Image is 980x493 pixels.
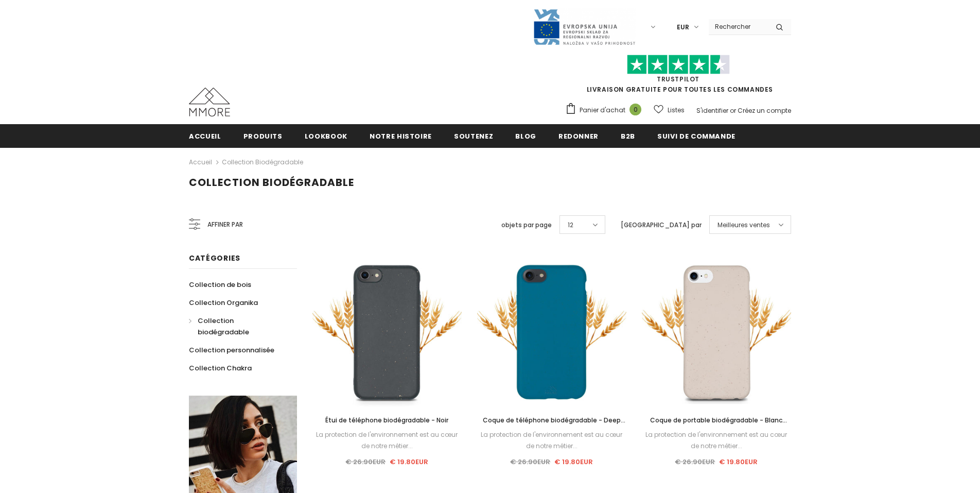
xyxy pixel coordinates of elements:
a: Accueil [189,156,212,168]
span: Collection de bois [189,280,251,290]
div: La protection de l'environnement est au cœur de notre métier... [312,429,462,452]
span: € 19.80EUR [719,457,758,467]
span: soutenez [454,131,493,141]
span: 12 [568,220,573,230]
a: B2B [621,124,635,147]
div: La protection de l'environnement est au cœur de notre métier... [477,429,626,452]
a: TrustPilot [657,75,699,83]
span: B2B [621,131,635,141]
a: Suivi de commande [657,124,736,147]
span: Panier d'achat [580,105,625,115]
span: Listes [668,105,685,115]
input: Search Site [709,19,768,34]
span: Coque de téléphone biodégradable - Deep Sea Blue [483,416,625,436]
span: EUR [677,22,689,32]
a: Listes [654,101,685,119]
a: Étui de téléphone biodégradable - Noir [312,415,462,426]
span: € 19.80EUR [554,457,593,467]
span: Notre histoire [370,131,432,141]
a: Accueil [189,124,221,147]
a: Notre histoire [370,124,432,147]
span: Accueil [189,131,221,141]
a: soutenez [454,124,493,147]
span: Catégories [189,253,240,263]
a: Collection biodégradable [189,312,286,341]
img: Javni Razpis [533,8,636,46]
a: Lookbook [305,124,347,147]
span: Collection biodégradable [189,175,354,190]
span: 0 [629,104,641,115]
span: Collection personnalisée [189,345,274,355]
img: Cas MMORE [189,88,230,116]
a: Collection de bois [189,276,251,294]
a: Javni Razpis [533,22,636,31]
a: Panier d'achat 0 [565,103,646,118]
span: Coque de portable biodégradable - Blanc naturel [650,416,787,436]
label: [GEOGRAPHIC_DATA] par [621,220,702,230]
a: Collection Chakra [189,359,252,377]
a: Blog [515,124,536,147]
span: Meilleures ventes [717,220,770,230]
a: Coque de téléphone biodégradable - Deep Sea Blue [477,415,626,426]
span: € 19.80EUR [390,457,428,467]
label: objets par page [501,220,552,230]
img: Faites confiance aux étoiles pilotes [627,55,730,75]
a: S'identifier [696,106,728,115]
span: or [730,106,736,115]
span: € 26.90EUR [510,457,550,467]
a: Produits [243,124,283,147]
a: Collection personnalisée [189,341,274,359]
span: Produits [243,131,283,141]
a: Coque de portable biodégradable - Blanc naturel [642,415,791,426]
a: Collection Organika [189,294,258,312]
a: Collection biodégradable [222,158,303,166]
a: Redonner [558,124,599,147]
div: La protection de l'environnement est au cœur de notre métier... [642,429,791,452]
span: LIVRAISON GRATUITE POUR TOUTES LES COMMANDES [565,59,791,94]
span: Lookbook [305,131,347,141]
span: € 26.90EUR [345,457,386,467]
span: Étui de téléphone biodégradable - Noir [325,416,448,424]
span: Suivi de commande [657,131,736,141]
span: Redonner [558,131,599,141]
a: Créez un compte [738,106,791,115]
span: Collection Organika [189,298,258,308]
span: Blog [515,131,536,141]
span: Collection biodégradable [198,316,249,337]
span: Collection Chakra [189,363,252,373]
span: Affiner par [207,219,243,230]
span: € 26.90EUR [675,457,715,467]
